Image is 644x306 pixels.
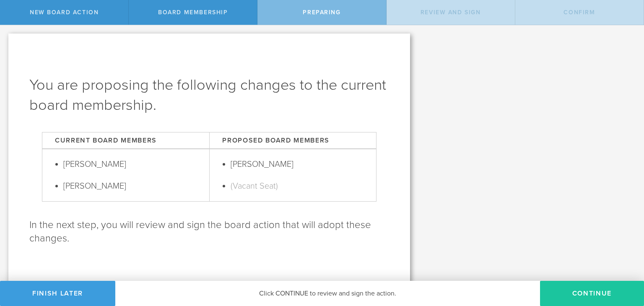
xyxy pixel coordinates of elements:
[602,241,644,281] iframe: Chat Widget
[158,9,228,16] span: Board Membership
[29,218,389,245] h2: In the next step, you will review and sign the board action that will adopt these changes.
[540,281,644,306] button: Continue
[63,179,209,193] li: [PERSON_NAME]
[231,158,376,171] li: [PERSON_NAME]
[209,132,377,149] div: Proposed Board Members
[63,158,209,171] li: [PERSON_NAME]
[29,75,389,115] h1: You are proposing the following changes to the current board membership.
[421,9,481,16] span: Review and Sign
[115,281,540,306] div: Click CONTINUE to review and sign the action.
[42,132,209,149] div: Current Board Members
[231,181,278,191] div: (Vacant Seat)
[30,9,99,16] span: New Board Action
[303,9,340,16] span: Preparing
[563,9,595,16] span: Confirm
